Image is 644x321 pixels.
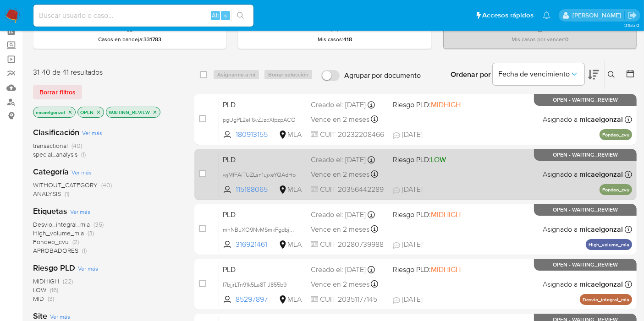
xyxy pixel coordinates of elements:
span: Alt [212,11,219,20]
input: Buscar usuario o caso... [33,10,253,22]
button: search-icon [231,9,250,22]
a: Notificaciones [543,11,550,19]
a: Salir [627,11,637,20]
span: 3.155.0 [624,22,639,29]
span: Accesos rápidos [482,11,534,20]
p: micaelaestefania.gonzalez@mercadolibre.com [572,11,624,20]
span: s [224,11,227,20]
